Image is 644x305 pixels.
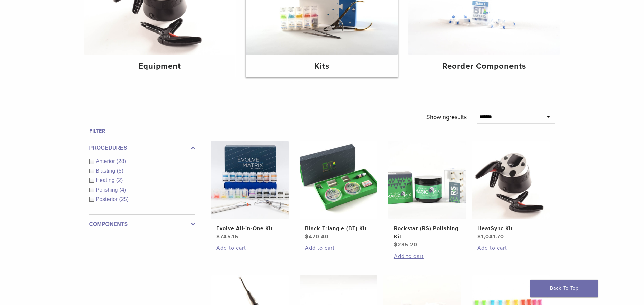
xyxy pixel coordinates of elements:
a: Add to cart: “Evolve All-in-One Kit” [216,244,283,252]
span: Heating [96,177,116,183]
h2: HeatSync Kit [477,224,544,233]
span: Polishing [96,187,120,193]
label: Procedures [89,144,195,152]
img: Black Triangle (BT) Kit [300,141,377,219]
a: Add to cart: “Rockstar (RS) Polishing Kit” [394,252,461,260]
a: Add to cart: “Black Triangle (BT) Kit” [305,244,372,252]
a: Add to cart: “HeatSync Kit” [477,244,544,252]
span: (5) [117,168,123,174]
span: Anterior [96,158,117,164]
a: HeatSync KitHeatSync Kit $1,041.70 [472,141,550,241]
span: (4) [119,187,126,193]
h4: Filter [89,127,195,135]
img: Rockstar (RS) Polishing Kit [388,141,466,219]
a: Black Triangle (BT) KitBlack Triangle (BT) Kit $470.40 [299,141,378,241]
img: HeatSync Kit [472,141,550,219]
h4: Kits [252,60,392,72]
span: (2) [116,177,123,183]
p: Showing results [426,110,467,124]
h2: Rockstar (RS) Polishing Kit [394,224,461,241]
img: Evolve All-in-One Kit [211,141,289,219]
h2: Evolve All-in-One Kit [216,224,283,233]
label: Components [89,220,195,228]
a: Back To Top [530,280,598,297]
span: (25) [119,196,129,202]
bdi: 235.20 [394,241,418,248]
h4: Equipment [90,60,230,72]
bdi: 1,041.70 [477,233,504,240]
span: $ [477,233,481,240]
h4: Reorder Components [414,60,554,72]
span: Posterior [96,196,119,202]
span: $ [394,241,398,248]
bdi: 470.40 [305,233,329,240]
span: $ [305,233,309,240]
h2: Black Triangle (BT) Kit [305,224,372,233]
a: Evolve All-in-One KitEvolve All-in-One Kit $745.16 [211,141,289,241]
a: Rockstar (RS) Polishing KitRockstar (RS) Polishing Kit $235.20 [388,141,467,249]
bdi: 745.16 [216,233,238,240]
span: $ [216,233,220,240]
span: Blasting [96,168,117,174]
span: (28) [117,158,126,164]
